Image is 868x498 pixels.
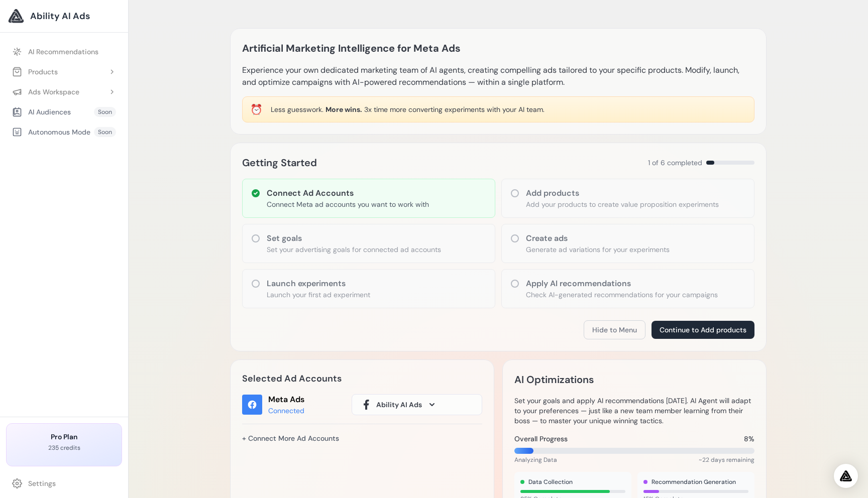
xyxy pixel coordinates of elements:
div: Meta Ads [268,394,304,406]
p: Set your advertising goals for connected ad accounts [267,244,441,255]
a: AI Recommendations [6,43,122,61]
button: Products [6,63,122,81]
span: Analyzing Data [514,456,557,464]
h3: Apply AI recommendations [526,278,718,290]
h3: Connect Ad Accounts [267,187,429,199]
p: Connect Meta ad accounts you want to work with [267,199,429,209]
h3: Add products [526,187,719,199]
div: Products [12,67,58,77]
a: + Connect More Ad Accounts [242,430,339,447]
p: Set your goals and apply AI recommendations [DATE]. AI Agent will adapt to your preferences — jus... [514,396,754,426]
div: Open Intercom Messenger [834,464,858,488]
h2: Getting Started [242,155,317,171]
span: 8% [744,434,754,444]
a: Settings [6,474,122,492]
h3: Create ads [526,232,670,244]
button: Continue to Add products [652,321,754,339]
div: AI Audiences [12,107,71,117]
span: More wins. [325,105,362,114]
button: Hide to Menu [584,320,645,339]
p: Generate ad variations for your experiments [526,244,670,255]
p: Launch your first ad experiment [267,290,370,300]
span: Overall Progress [514,434,568,444]
span: 1 of 6 completed [648,158,702,168]
span: Recommendation Generation [652,478,736,486]
button: Ads Workspace [6,83,122,101]
h2: AI Optimizations [514,371,594,388]
p: 235 credits [15,444,114,452]
h3: Pro Plan [15,432,114,442]
span: Less guesswork. [271,105,323,114]
p: Add your products to create value proposition experiments [526,199,719,209]
p: Experience your own dedicated marketing team of AI agents, creating compelling ads tailored to yo... [242,64,754,88]
span: 3x time more converting experiments with your AI team. [364,105,545,114]
span: ~22 days remaining [699,456,754,464]
p: Check AI-generated recommendations for your campaigns [526,290,718,300]
div: Connected [268,406,304,416]
span: Soon [94,127,116,137]
div: Ads Workspace [12,87,79,97]
button: Ability AI Ads [352,394,482,415]
h3: Set goals [267,232,441,244]
h1: Artificial Marketing Intelligence for Meta Ads [242,40,461,56]
span: Data Collection [528,478,573,486]
h3: Launch experiments [267,278,370,290]
span: Ability AI Ads [30,9,90,23]
a: Ability AI Ads [8,8,120,24]
h2: Selected Ad Accounts [242,371,482,386]
div: Autonomous Mode [12,127,90,137]
span: Soon [94,107,116,117]
div: ⏰ [250,102,263,116]
span: Ability AI Ads [376,400,422,410]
